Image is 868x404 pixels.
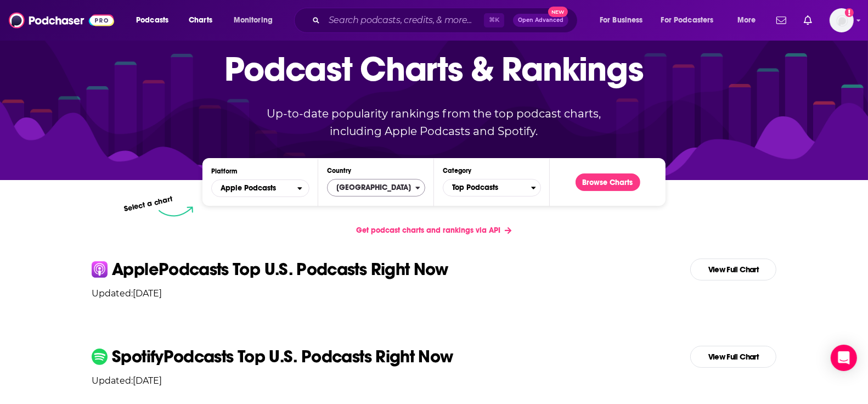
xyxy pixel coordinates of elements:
[799,11,816,30] a: Show notifications dropdown
[690,259,776,280] a: View Full Chart
[92,349,108,364] img: spotify Icon
[518,18,563,23] span: Open Advanced
[128,12,183,29] button: open menu
[92,261,108,277] img: apple Icon
[772,11,791,30] a: Show notifications dropdown
[356,226,500,235] span: Get podcast charts and rankings via API
[112,261,448,278] p: Apple Podcasts Top U.S. Podcasts Right Now
[159,206,193,217] img: select arrow
[245,105,623,140] p: Up-to-date popularity rankings from the top podcast charts, including Apple Podcasts and Spotify.
[123,194,173,214] p: Select a chart
[845,8,854,17] svg: Add a profile image
[83,375,785,386] p: Updated: [DATE]
[327,179,425,197] button: Countries
[443,178,531,197] span: Top Podcasts
[654,12,730,29] button: open menu
[661,13,714,28] span: For Podcasters
[484,13,504,27] span: ⌘ K
[690,346,776,368] a: View Full Chart
[83,288,785,299] p: Updated: [DATE]
[830,8,854,32] img: User Profile
[211,179,309,197] h2: Platforms
[347,217,520,244] a: Get podcast charts and rankings via API
[830,8,854,32] button: Show profile menu
[600,13,643,28] span: For Business
[221,184,276,192] span: Apple Podcasts
[328,178,415,197] span: [GEOGRAPHIC_DATA]
[112,348,453,366] p: Spotify Podcasts Top U.S. Podcasts Right Now
[443,179,541,197] button: Categories
[513,14,568,27] button: Open AdvancedNew
[324,12,484,29] input: Search podcasts, credits, & more...
[136,13,168,28] span: Podcasts
[9,10,114,31] img: Podchaser - Follow, Share and Rate Podcasts
[182,12,219,29] a: Charts
[548,7,568,17] span: New
[211,179,309,197] button: open menu
[737,13,756,28] span: More
[225,33,644,104] p: Podcast Charts & Rankings
[234,13,273,28] span: Monitoring
[831,345,857,371] div: Open Intercom Messenger
[830,8,854,32] span: Logged in as lemya
[592,12,657,29] button: open menu
[576,173,640,191] button: Browse Charts
[730,12,770,29] button: open menu
[305,8,588,33] div: Search podcasts, credits, & more...
[226,12,287,29] button: open menu
[189,13,212,28] span: Charts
